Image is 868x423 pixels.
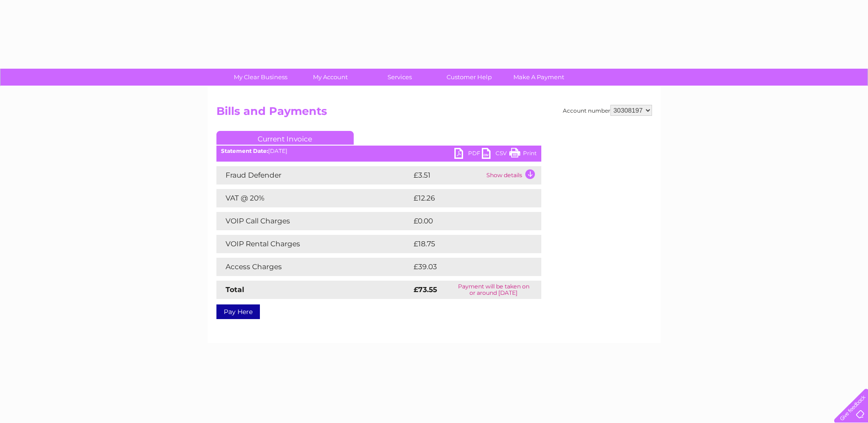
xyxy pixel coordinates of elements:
[563,105,652,116] div: Account number
[216,131,354,145] a: Current Invoice
[216,212,411,230] td: VOIP Call Charges
[411,189,522,207] td: £12.26
[216,105,652,122] h2: Bills and Payments
[216,258,411,276] td: Access Charges
[414,285,437,294] strong: £73.55
[411,258,523,276] td: £39.03
[482,148,509,161] a: CSV
[501,69,577,86] a: Make A Payment
[216,304,260,319] a: Pay Here
[223,69,298,86] a: My Clear Business
[216,235,411,253] td: VOIP Rental Charges
[446,281,541,299] td: Payment will be taken on or around [DATE]
[216,189,411,207] td: VAT @ 20%
[216,148,541,154] div: [DATE]
[221,147,268,154] b: Statement Date:
[411,212,520,230] td: £0.00
[411,166,484,184] td: £3.51
[362,69,437,86] a: Services
[216,166,411,184] td: Fraud Defender
[292,69,368,86] a: My Account
[454,148,482,161] a: PDF
[411,235,522,253] td: £18.75
[431,69,507,86] a: Customer Help
[226,285,244,294] strong: Total
[484,166,541,184] td: Show details
[509,148,537,161] a: Print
